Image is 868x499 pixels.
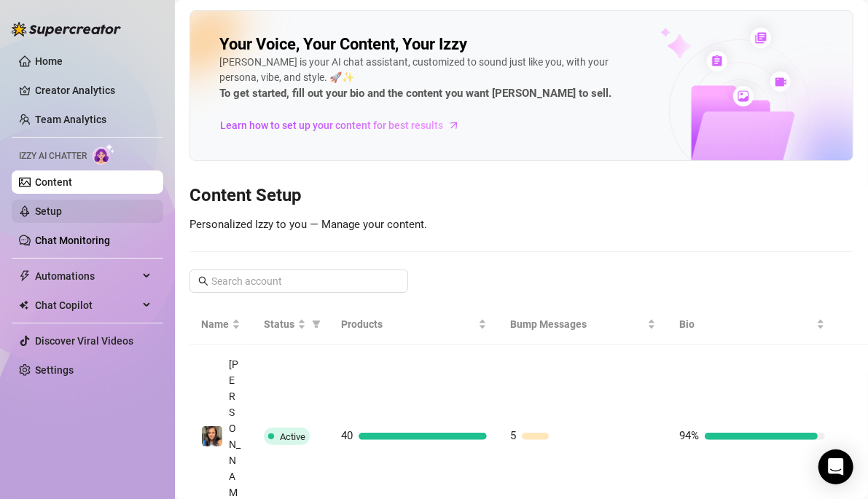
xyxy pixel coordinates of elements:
span: Learn how to set up your content for best results [220,117,443,133]
a: Content [35,176,72,188]
span: Status [264,316,294,332]
h2: Your Voice, Your Content, Your Izzy [219,34,467,55]
span: Automations [35,264,138,288]
th: Status [252,304,329,345]
a: Chat Monitoring [35,235,110,246]
span: Name [201,316,229,332]
h3: Content Setup [189,184,853,208]
th: Bio [668,304,837,345]
span: Izzy AI Chatter [19,149,87,163]
strong: To get started, fill out your bio and the content you want [PERSON_NAME] to sell. [219,87,611,100]
span: 5 [510,429,516,442]
img: logo-BBDzfeDw.svg [12,22,121,36]
span: Personalized Izzy to you — Manage your content. [189,218,427,231]
a: Settings [35,364,74,376]
span: Active [280,431,305,442]
span: Chat Copilot [35,294,138,317]
span: 94% [679,429,699,442]
input: Search account [211,273,388,289]
span: filter [309,313,324,335]
span: arrow-right [447,118,461,133]
span: right [855,431,865,441]
th: Products [329,304,498,345]
img: AI Chatter [93,144,115,165]
img: Emma [202,426,222,447]
th: Bump Messages [498,304,668,345]
th: Name [189,304,252,345]
span: search [198,276,208,286]
a: Team Analytics [35,114,106,125]
span: Products [341,316,475,332]
img: Chat Copilot [19,300,28,310]
div: [PERSON_NAME] is your AI chat assistant, customized to sound just like you, with your persona, vi... [219,55,642,103]
span: thunderbolt [19,270,31,282]
span: 40 [341,429,353,442]
a: Home [35,55,63,67]
a: Discover Viral Videos [35,335,133,347]
div: Open Intercom Messenger [818,449,853,484]
a: Creator Analytics [35,79,152,102]
span: Bio [679,316,813,332]
img: ai-chatter-content-library-cLFOSyPT.png [627,12,853,160]
span: Bump Messages [510,316,644,332]
a: Learn how to set up your content for best results [219,114,471,137]
span: filter [312,320,321,329]
a: Setup [35,205,62,217]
